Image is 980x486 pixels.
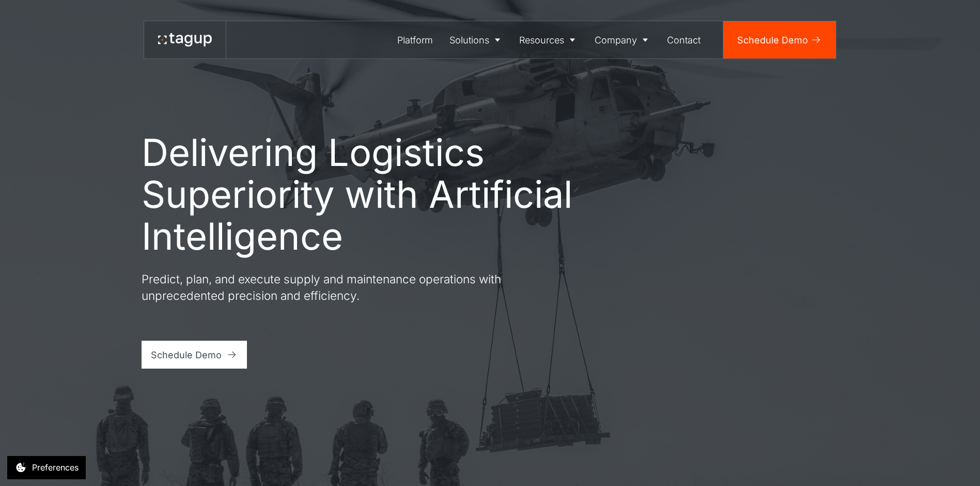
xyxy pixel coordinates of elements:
a: Solutions [441,21,511,58]
div: Solutions [449,33,489,47]
div: Schedule Demo [151,348,222,362]
p: Predict, plan, and execute supply and maintenance operations with unprecedented precision and eff... [142,271,514,303]
a: Platform [390,21,442,58]
h1: Delivering Logistics Superiority with Artificial Intelligence [142,131,575,257]
div: Schedule Demo [737,33,808,47]
div: Contact [667,33,701,47]
div: Resources [519,33,564,47]
a: Schedule Demo [142,341,247,369]
div: Platform [397,33,433,47]
a: Schedule Demo [723,21,836,58]
a: Company [586,21,659,58]
div: Preferences [32,461,79,474]
a: Contact [659,21,709,58]
div: Company [595,33,637,47]
a: Resources [511,21,587,58]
